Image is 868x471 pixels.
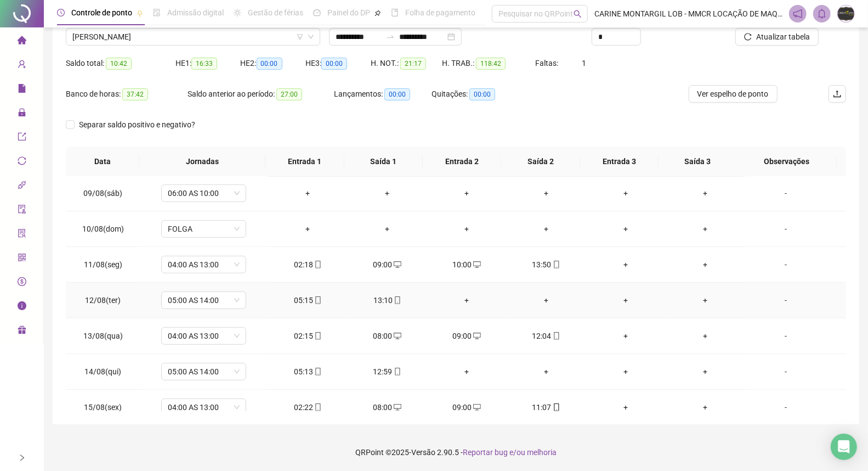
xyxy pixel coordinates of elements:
div: Saldo anterior ao período: [188,88,334,100]
div: - [754,366,819,378]
span: Painel do DP [327,8,370,17]
button: Ver espelho de ponto [689,85,778,103]
span: 21:17 [400,58,426,70]
th: Saída 1 [344,147,423,177]
span: 118:42 [476,58,506,70]
div: + [277,223,339,235]
span: 10/08(dom) [82,225,124,233]
span: mobile [313,403,322,411]
div: - [754,401,819,413]
span: Faltas: [535,59,560,68]
span: pushpin [137,10,143,16]
span: to [386,32,395,41]
div: + [436,187,498,199]
span: down [308,33,314,40]
span: audit [18,200,26,222]
div: - [754,294,819,306]
div: + [595,366,657,378]
span: qrcode [18,248,26,270]
span: swap-right [386,32,395,41]
th: Saída 3 [659,147,737,177]
th: Observações [737,147,837,177]
span: mobile [313,261,322,268]
span: export [18,127,26,149]
span: 04:00 AS 13:00 [168,399,240,416]
div: 05:13 [277,366,339,378]
div: + [595,294,657,306]
span: 05:00 AS 14:00 [168,363,240,380]
span: Controle de ponto [71,8,132,17]
div: 12:59 [356,366,418,378]
div: + [436,294,498,306]
div: + [674,187,736,199]
span: clock-circle [57,9,65,16]
span: Folha de pagamento [405,8,475,17]
span: mobile [313,296,322,304]
div: 02:22 [277,401,339,413]
div: + [674,223,736,235]
span: solution [18,224,26,246]
span: sync [18,152,26,173]
th: Saída 2 [501,147,580,177]
div: HE 1: [175,57,241,70]
div: + [436,223,498,235]
div: 12:04 [515,330,577,342]
span: RENAN DA SILVA GONZAGA [72,29,314,45]
div: 05:15 [277,294,339,306]
span: 12/08(ter) [85,296,121,305]
span: pushpin [375,10,381,16]
span: 00:00 [384,88,410,100]
span: mobile [552,261,560,268]
div: - [754,330,819,342]
div: 13:10 [356,294,418,306]
div: - [754,223,819,235]
div: + [595,187,657,199]
span: 27:00 [276,88,302,100]
span: mobile [393,296,401,304]
span: file-done [153,9,161,16]
span: 04:00 AS 13:00 [168,328,240,344]
span: file [18,79,26,101]
div: + [674,294,736,306]
div: 13:50 [515,259,577,271]
span: Versão [411,448,435,457]
div: + [515,187,577,199]
div: HE 2: [241,57,306,70]
div: 08:00 [356,330,418,342]
div: + [515,366,577,378]
div: + [595,259,657,271]
div: + [595,330,657,342]
span: dashboard [313,9,321,16]
div: Lançamentos: [334,88,432,100]
span: Admissão digital [167,8,224,17]
div: Open Intercom Messenger [831,434,857,460]
span: 04:00 AS 13:00 [168,256,240,273]
span: 37:42 [122,88,148,100]
div: + [674,401,736,413]
div: + [674,330,736,342]
div: + [356,223,418,235]
span: 16:33 [191,58,217,70]
span: mobile [313,332,322,340]
span: search [574,10,582,18]
th: Data [66,147,139,177]
span: home [18,31,26,53]
span: 1 [582,59,586,68]
span: mobile [313,368,322,375]
span: 06:00 AS 10:00 [168,185,240,201]
span: mobile [552,403,560,411]
span: desktop [472,332,481,340]
span: api [18,176,26,198]
span: 09/08(sáb) [83,189,122,198]
span: upload [833,89,842,98]
div: Quitações: [432,88,529,100]
span: lock [18,103,26,125]
span: Observações [746,155,828,167]
span: desktop [472,261,481,268]
div: + [515,294,577,306]
span: right [18,454,26,462]
span: desktop [393,332,401,340]
div: + [515,223,577,235]
div: 09:00 [436,401,498,413]
div: + [674,366,736,378]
